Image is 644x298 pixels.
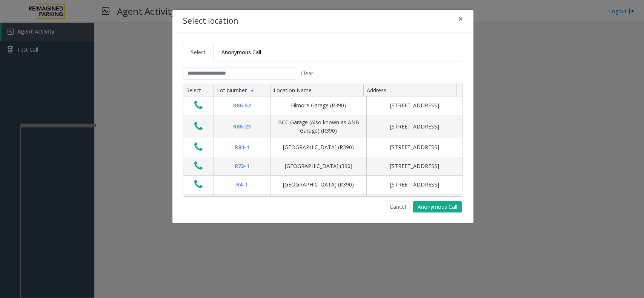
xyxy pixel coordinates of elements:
[275,162,362,170] div: [GEOGRAPHIC_DATA] (390)
[371,101,458,110] div: [STREET_ADDRESS]
[218,180,266,189] div: R4-1
[183,84,463,196] div: Data table
[183,15,238,27] h4: Select location
[367,87,386,94] span: Address
[217,87,247,94] span: Lot Number
[274,87,312,94] span: Location Name
[183,84,214,97] th: Select
[458,14,463,24] span: ×
[218,143,266,151] div: R84-1
[275,180,362,189] div: [GEOGRAPHIC_DATA] (R390)
[371,143,458,151] div: [STREET_ADDRESS]
[413,201,462,212] button: Anonymous Call
[296,67,317,80] button: Clear
[371,162,458,170] div: [STREET_ADDRESS]
[275,101,362,110] div: Filmore Garage (R390)
[371,180,458,189] div: [STREET_ADDRESS]
[218,122,266,131] div: R86-23
[249,87,255,93] span: Sortable
[191,49,206,56] span: Select
[371,122,458,131] div: [STREET_ADDRESS]
[183,43,463,61] ul: Tabs
[221,49,261,56] span: Anonymous Call
[275,143,362,151] div: [GEOGRAPHIC_DATA] (R390)
[275,118,362,135] div: BCC Garage (Also known as ANB Garage) (R390)
[453,10,468,28] button: Close
[218,101,266,110] div: R86-52
[218,162,266,170] div: R73-1
[385,201,411,212] button: Cancel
